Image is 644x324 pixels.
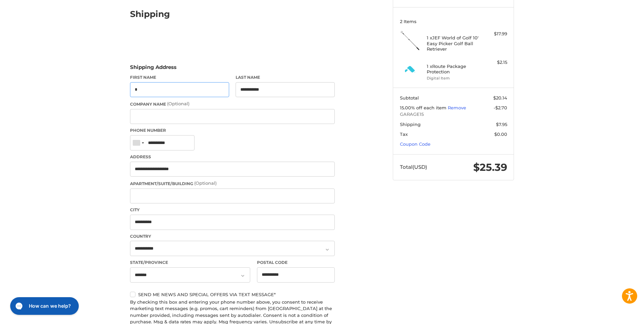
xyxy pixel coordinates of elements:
[130,259,250,266] label: State/Province
[257,259,335,266] label: Postal Code
[236,74,335,80] label: Last Name
[493,95,507,101] span: $20.14
[473,161,507,174] span: $25.39
[400,164,427,170] span: Total (USD)
[130,101,335,107] label: Company Name
[130,233,335,239] label: Country
[496,122,507,127] span: $7.95
[130,9,170,19] h2: Shipping
[7,295,81,317] iframe: Gorgias live chat messenger
[130,180,335,187] label: Apartment/Suite/Building
[400,131,408,137] span: Tax
[494,131,507,137] span: $0.00
[400,105,448,110] span: 15.00% off each item
[167,101,189,106] small: (Optional)
[400,19,507,24] h3: 2 Items
[400,95,419,101] span: Subtotal
[494,105,507,110] span: -$2.70
[130,64,177,74] legend: Shipping Address
[194,180,217,186] small: (Optional)
[480,31,507,37] div: $17.99
[400,141,430,147] a: Coupon Code
[427,75,479,81] li: Digital Item
[130,292,335,297] label: Send me news and special offers via text message*
[130,154,335,160] label: Address
[400,111,507,118] span: GARAGE15
[130,127,335,133] label: Phone Number
[448,105,466,110] a: Remove
[427,35,479,52] h4: 1 x JEF World of Golf 10' Easy Picker Golf Ball Retriever
[400,122,421,127] span: Shipping
[480,59,507,66] div: $2.15
[130,207,335,213] label: City
[427,64,479,75] h4: 1 x Route Package Protection
[130,74,229,80] label: First Name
